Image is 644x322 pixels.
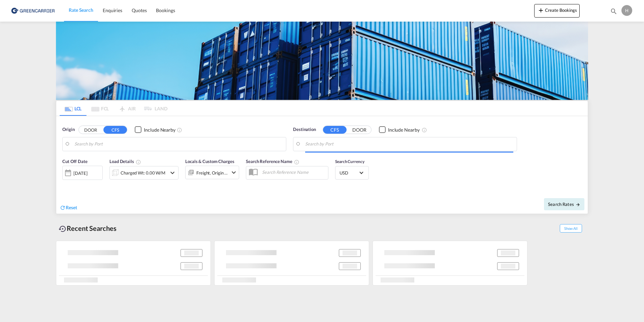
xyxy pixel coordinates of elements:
[168,169,176,177] md-icon: icon-chevron-down
[103,126,127,134] button: CFS
[132,7,147,13] span: Quotes
[548,202,580,207] span: Search Rates
[109,159,141,164] span: Load Details
[544,198,584,210] button: Search Ratesicon-arrow-right
[56,221,119,236] div: Recent Searches
[348,126,371,134] button: DOOR
[10,3,56,18] img: e39c37208afe11efa9cb1d7a6ea7d6f5.png
[246,159,299,164] span: Search Reference Name
[340,170,358,176] span: USD
[62,126,74,133] span: Origin
[60,101,167,116] md-pagination-wrapper: Use the left and right arrow keys to navigate between tabs
[339,168,365,178] md-select: Select Currency: $ USDUnited States Dollar
[135,126,175,133] md-checkbox: Checkbox No Ink
[156,7,175,13] span: Bookings
[60,205,66,211] md-icon: icon-refresh
[388,127,420,133] div: Include Nearby
[62,159,88,164] span: Cut Off Date
[259,167,328,177] input: Search Reference Name
[185,159,234,164] span: Locals & Custom Charges
[66,205,77,210] span: Reset
[576,202,580,207] md-icon: icon-arrow-right
[62,179,67,188] md-datepicker: Select
[69,7,93,13] span: Rate Search
[79,126,102,134] button: DOOR
[136,159,141,165] md-icon: Chargeable Weight
[379,126,420,133] md-checkbox: Checkbox No Ink
[335,159,364,164] span: Search Currency
[422,127,427,133] md-icon: Unchecked: Ignores neighbouring ports when fetching rates.Checked : Includes neighbouring ports w...
[610,7,617,18] div: icon-magnify
[621,5,632,16] div: H
[323,126,347,134] button: CFS
[294,159,299,165] md-icon: Your search will be saved by the below given name
[121,168,165,178] div: Charged Wt: 0.00 W/M
[537,6,545,14] md-icon: icon-plus 400-fg
[196,168,228,178] div: Freight Origin Destination
[534,4,580,18] button: icon-plus 400-fgCreate Bookings
[305,139,513,149] input: Search by Port
[144,127,175,133] div: Include Nearby
[74,139,283,149] input: Search by Port
[60,204,77,212] div: icon-refreshReset
[103,7,122,13] span: Enquiries
[109,166,179,180] div: Charged Wt: 0.00 W/Micon-chevron-down
[59,225,67,233] md-icon: icon-backup-restore
[177,127,182,133] md-icon: Unchecked: Ignores neighbouring ports when fetching rates.Checked : Includes neighbouring ports w...
[60,101,87,116] md-tab-item: LCL
[62,166,103,180] div: [DATE]
[56,116,588,214] div: Origin DOOR CFS Checkbox No InkUnchecked: Ignores neighbouring ports when fetching rates.Checked ...
[560,224,582,233] span: Show All
[73,170,87,176] div: [DATE]
[185,166,239,179] div: Freight Origin Destinationicon-chevron-down
[56,22,588,100] img: GreenCarrierFCL_LCL.png
[230,168,238,177] md-icon: icon-chevron-down
[293,126,316,133] span: Destination
[610,7,617,15] md-icon: icon-magnify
